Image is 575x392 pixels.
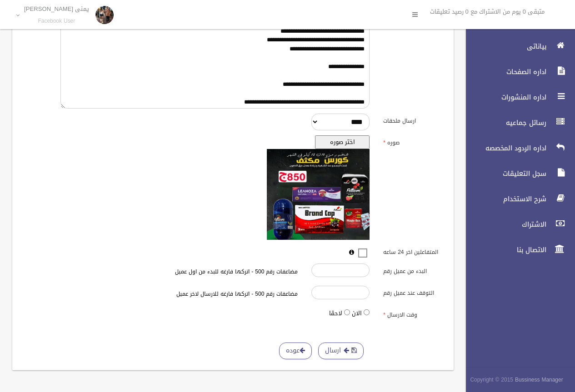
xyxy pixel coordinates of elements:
[458,164,575,184] a: سجل التعليقات
[458,245,549,254] span: الاتصال بنا
[470,375,513,385] span: Copyright © 2015
[376,135,448,148] label: صوره
[24,5,89,12] p: يمنى [PERSON_NAME]
[458,169,549,178] span: سجل التعليقات
[458,62,575,82] a: اداره الصفحات
[458,138,575,158] a: اداره الردود المخصصه
[515,375,563,385] strong: Bussiness Manager
[458,189,575,209] a: شرح الاستخدام
[24,18,89,25] small: Facebook User
[458,144,549,153] span: اداره الردود المخصصه
[329,308,342,319] label: لاحقا
[376,245,448,258] label: المتفاعلين اخر 24 ساعه
[458,214,575,234] a: الاشتراك
[458,87,575,107] a: اداره المنشورات
[315,135,370,149] button: اختر صوره
[376,286,448,298] label: التوقف عند عميل رقم
[458,118,549,127] span: رسائل جماعيه
[458,240,575,260] a: الاتصال بنا
[458,93,549,102] span: اداره المنشورات
[279,342,312,359] a: عوده
[132,269,298,275] h6: مضاعفات رقم 500 - اتركها فارغه للبدء من اول عميل
[132,291,298,297] h6: مضاعفات رقم 500 - اتركها فارغه للارسال لاخر عميل
[458,36,575,56] a: بياناتى
[458,42,549,51] span: بياناتى
[458,194,549,203] span: شرح الاستخدام
[458,113,575,133] a: رسائل جماعيه
[458,67,549,76] span: اداره الصفحات
[267,149,370,240] img: معاينه الصوره
[318,342,364,359] button: ارسال
[352,308,362,319] label: الان
[376,263,448,276] label: البدء من عميل رقم
[376,114,448,126] label: ارسال ملحقات
[376,308,448,320] label: وقت الارسال
[458,220,549,229] span: الاشتراك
